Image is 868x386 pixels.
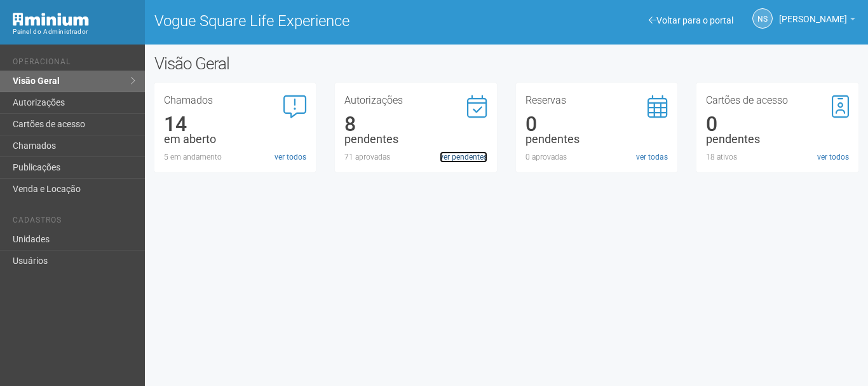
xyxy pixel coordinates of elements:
div: pendentes [706,134,849,145]
div: 5 em andamento [164,151,307,163]
li: Operacional [13,57,135,71]
h3: Autorizações [344,95,487,106]
a: ver todas [636,151,668,163]
h1: Vogue Square Life Experience [154,13,497,29]
div: 71 aprovadas [344,151,487,163]
div: 0 aprovadas [526,151,668,163]
a: ver todos [275,151,306,163]
a: ver todos [817,151,849,163]
div: pendentes [526,134,668,145]
div: Painel do Administrador [13,26,135,38]
div: 14 [164,118,307,130]
div: 0 [706,118,849,130]
div: 18 ativos [706,151,849,163]
div: pendentes [344,134,487,145]
div: 0 [526,118,668,130]
a: [PERSON_NAME] [779,16,855,26]
a: Voltar para o portal [649,15,733,25]
h3: Chamados [164,95,307,106]
div: 8 [344,118,487,130]
h3: Cartões de acesso [706,95,849,106]
img: Minium [13,13,89,26]
div: em aberto [164,134,307,145]
li: Cadastros [13,216,135,229]
h2: Visão Geral [154,54,437,73]
a: ver pendentes [440,151,487,163]
span: Nicolle Silva [779,2,847,24]
a: NS [752,8,773,29]
h3: Reservas [526,95,668,106]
